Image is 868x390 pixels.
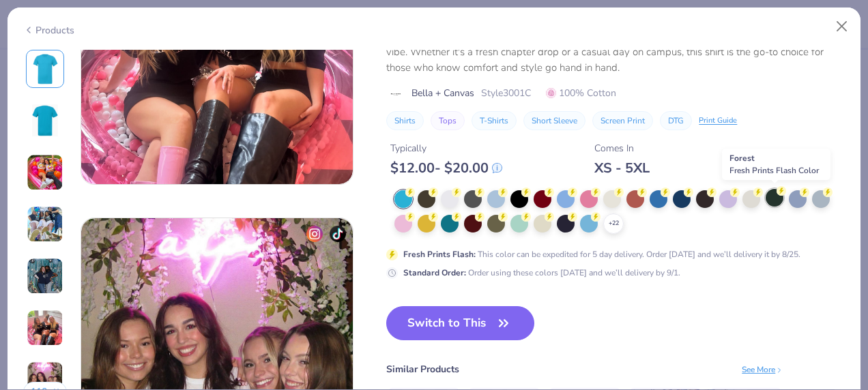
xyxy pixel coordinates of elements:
[390,160,502,177] div: $ 12.00 - $ 20.00
[403,267,466,277] strong: Standard Order :
[472,111,517,130] button: T-Shirts
[27,310,63,346] img: User generated content
[592,111,653,130] button: Screen Print
[386,88,405,99] img: brand logo
[523,111,585,130] button: Short Sleeve
[660,111,692,130] button: DTG
[546,86,616,100] span: 100% Cotton
[609,219,619,228] span: + 22
[27,206,63,243] img: User generated content
[594,141,650,155] div: Comes In
[699,115,737,126] div: Print Guide
[27,154,63,191] img: User generated content
[431,111,465,130] button: Tops
[729,165,819,176] span: Fresh Prints Flash Color
[403,247,800,260] div: This color can be expedited for 5 day delivery. Order [DATE] and we’ll delivery it by 8/25.
[306,226,323,242] img: insta-icon.png
[829,14,855,40] button: Close
[481,86,531,100] span: Style 3001C
[27,258,63,295] img: User generated content
[386,362,459,376] div: Similar Products
[403,248,476,259] strong: Fresh Prints Flash :
[330,226,346,242] img: tiktok-icon.png
[722,149,830,180] div: Forest
[386,306,534,340] button: Switch to This
[411,86,474,100] span: Bella + Canvas
[23,23,74,37] div: Products
[594,160,650,177] div: XS - 5XL
[29,52,61,85] img: Front
[403,266,680,278] div: Order using these colors [DATE] and we’ll delivery by 9/1.
[390,141,502,155] div: Typically
[29,104,61,137] img: Back
[742,363,783,375] div: See More
[386,111,424,130] button: Shirts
